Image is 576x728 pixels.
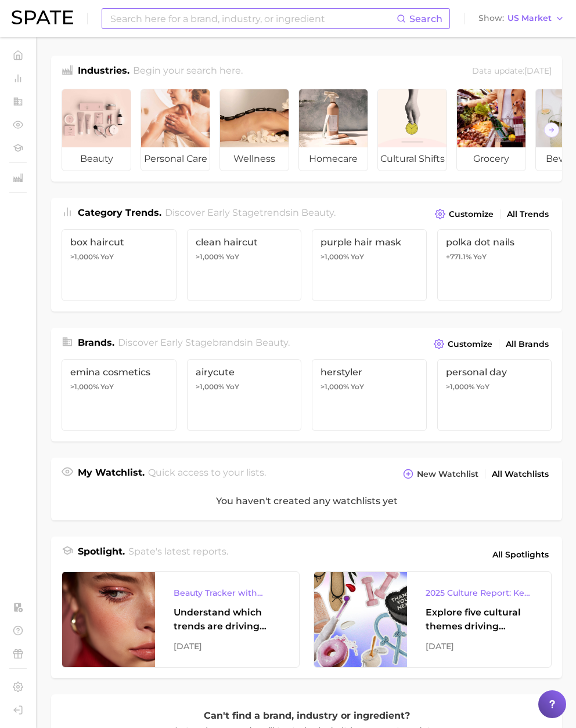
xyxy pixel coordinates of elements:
[78,466,145,482] h1: My Watchlist.
[174,606,280,633] div: Understand which trends are driving engagement across platforms in the skin, hair, makeup, and fr...
[62,229,177,301] a: box haircut>1,000% YoY
[417,469,478,479] span: New Watchlist
[400,466,481,482] button: New Watchlist
[321,252,349,261] span: >1,000%
[174,639,280,653] div: [DATE]
[351,382,364,392] span: YoY
[351,252,364,262] span: YoY
[220,147,289,171] span: wellness
[9,701,27,719] a: Log out. Currently logged in with e-mail yumi.toki@spate.nyc.
[141,147,210,171] span: personal care
[70,367,168,378] span: emina cosmetics
[148,466,266,482] h2: Quick access to your lists.
[226,382,239,392] span: YoY
[378,147,447,171] span: cultural shifts
[507,209,549,219] span: All Trends
[312,359,427,431] a: herstyler>1,000% YoY
[100,382,114,392] span: YoY
[377,89,447,171] a: cultural shifts
[70,237,168,248] span: box haircut
[437,359,552,431] a: personal day>1,000% YoY
[196,237,293,248] span: clean haircut
[476,11,567,26] button: ShowUS Market
[196,367,293,378] span: airycute
[449,209,494,219] span: Customize
[492,548,549,562] span: All Spotlights
[446,382,474,391] span: >1,000%
[321,237,418,248] span: purple hair mask
[62,147,131,171] span: beauty
[321,382,349,391] span: >1,000%
[70,252,99,261] span: >1,000%
[141,89,210,171] a: personal care
[314,571,552,668] a: 2025 Culture Report: Key Themes That Are Shaping Consumer DemandExplore five cultural themes driv...
[173,708,440,723] p: Can't find a brand, industry or ingredient?
[544,122,559,137] button: Scroll Right
[504,207,552,222] a: All Trends
[78,207,161,218] span: Category Trends .
[109,9,397,28] input: Search here for a brand, industry, or ingredient
[446,237,543,248] span: polka dot nails
[196,382,224,391] span: >1,000%
[446,367,543,378] span: personal day
[489,545,552,564] a: All Spotlights
[165,207,336,218] span: Discover Early Stage trends in .
[426,586,532,600] div: 2025 Culture Report: Key Themes That Are Shaping Consumer Demand
[298,89,368,171] a: homecare
[70,382,99,391] span: >1,000%
[78,337,114,348] span: Brands .
[312,229,427,301] a: purple hair mask>1,000% YoY
[78,545,125,564] h1: Spotlight.
[100,252,114,262] span: YoY
[118,337,290,348] span: Discover Early Stage brands in .
[187,359,302,431] a: airycute>1,000% YoY
[432,206,496,222] button: Customize
[473,252,487,262] span: YoY
[12,10,73,24] img: SPATE
[503,336,552,352] a: All Brands
[62,359,177,431] a: emina cosmetics>1,000% YoY
[456,89,526,171] a: grocery
[174,586,280,600] div: Beauty Tracker with Popularity Index
[489,466,552,482] a: All Watchlists
[472,64,552,79] div: Data update: [DATE]
[476,382,489,392] span: YoY
[431,336,495,352] button: Customize
[321,367,418,378] span: herstyler
[437,229,552,301] a: polka dot nails+771.1% YoY
[78,64,129,79] h1: Industries.
[426,639,532,653] div: [DATE]
[426,606,532,633] div: Explore five cultural themes driving influence across beauty, food, and pop culture.
[299,147,368,171] span: homecare
[409,13,442,24] span: Search
[62,571,300,668] a: Beauty Tracker with Popularity IndexUnderstand which trends are driving engagement across platfor...
[196,252,224,261] span: >1,000%
[62,89,131,171] a: beauty
[187,229,302,301] a: clean haircut>1,000% YoY
[507,15,552,21] span: US Market
[506,339,549,349] span: All Brands
[219,89,289,171] a: wellness
[448,339,492,349] span: Customize
[255,337,288,348] span: beauty
[51,482,562,520] div: You haven't created any watchlists yet
[457,147,525,171] span: grocery
[301,207,334,218] span: beauty
[492,469,549,479] span: All Watchlists
[478,15,504,21] span: Show
[226,252,239,262] span: YoY
[133,64,243,79] h2: Begin your search here.
[128,545,228,564] h2: Spate's latest reports.
[446,252,471,261] span: +771.1%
